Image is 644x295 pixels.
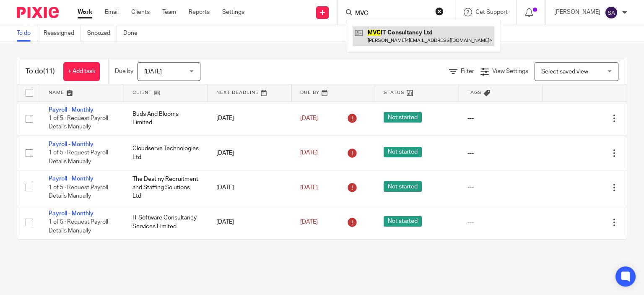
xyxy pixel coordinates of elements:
[354,10,430,18] input: Search
[49,107,93,113] a: Payroll - Monthly
[208,205,292,239] td: [DATE]
[162,8,176,16] a: Team
[189,8,210,16] a: Reports
[384,147,422,157] span: Not started
[26,67,55,76] h1: To do
[222,8,244,16] a: Settings
[475,9,508,15] span: Get Support
[144,69,162,75] span: [DATE]
[435,7,444,16] button: Clear
[208,136,292,170] td: [DATE]
[467,90,482,95] span: Tags
[461,68,474,74] span: Filter
[384,181,422,192] span: Not started
[17,25,37,42] a: To do
[467,218,535,226] div: ---
[605,6,618,19] img: svg%3E
[124,205,208,239] td: IT Software Consultancy Services Limited
[17,7,59,18] img: Pixie
[467,114,535,123] div: ---
[49,219,108,234] span: 1 of 5 · Request Payroll Details Manually
[554,8,600,16] p: [PERSON_NAME]
[300,150,318,156] span: [DATE]
[384,112,422,123] span: Not started
[123,25,144,42] a: Done
[300,115,318,121] span: [DATE]
[541,69,588,75] span: Select saved view
[87,25,117,42] a: Snoozed
[300,219,318,225] span: [DATE]
[44,25,81,42] a: Reassigned
[63,62,100,81] a: + Add task
[49,150,108,165] span: 1 of 5 · Request Payroll Details Manually
[124,170,208,205] td: The Destiny Recruitment and Staffing Solutions Ltd
[208,101,292,136] td: [DATE]
[208,170,292,205] td: [DATE]
[384,216,422,227] span: Not started
[49,211,93,217] a: Payroll - Monthly
[124,101,208,136] td: Buds And Blooms Limited
[492,68,528,74] span: View Settings
[105,8,119,16] a: Email
[115,67,133,76] p: Due by
[49,185,108,199] span: 1 of 5 · Request Payroll Details Manually
[467,183,535,192] div: ---
[49,176,93,182] a: Payroll - Monthly
[43,68,55,75] span: (11)
[49,115,108,130] span: 1 of 5 · Request Payroll Details Manually
[124,136,208,170] td: Cloudserve Technologies Ltd
[49,141,93,147] a: Payroll - Monthly
[78,8,92,16] a: Work
[467,149,535,157] div: ---
[131,8,150,16] a: Clients
[300,185,318,191] span: [DATE]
